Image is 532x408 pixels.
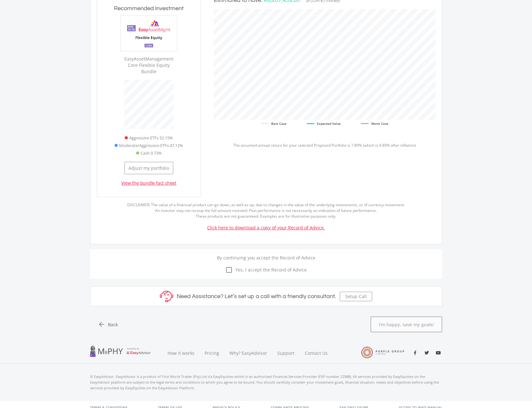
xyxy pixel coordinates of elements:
[124,162,173,174] button: Adjust my portfolio
[120,56,177,75] div: EasyAssetManagement Core Flexible Equity Bundle
[90,374,442,391] p: © EasyAdvisor. EasyAdvisor is a product of First World Trader (Pty) Ltd t/a EasyEquities which is...
[177,293,336,300] h5: Need Assistance? Let’s set up a call with a friendly consultant.
[108,321,118,328] span: Back
[121,16,177,51] img: EMPBundle_CEquity.png
[207,225,325,231] a: Click here to download a copy of your Record of Advice.
[225,266,233,274] i: check_box_outline_blank
[98,321,105,328] i: arrow_back
[224,342,272,364] a: Why? EasyAdvisor
[340,292,372,301] button: Setup Call
[95,254,437,261] p: By continuing you accept the Record of Advice
[119,142,183,149] span: Moderate/Aggressive ETFs 47.12%
[214,143,436,148] p: The assumed annual return for your selected Proposed Portfolio is 7.89% (which is 4.89% after inf...
[371,316,442,332] button: I'm happy, save my goals!
[272,342,300,364] a: Support
[121,180,176,186] a: View the bundle fact sheet
[307,120,341,127] li: Expected Value
[233,266,307,273] span: Yes, I accept the Record of Advice
[129,134,173,142] span: Aggressive ETFs 52.15%
[261,120,286,127] li: Best Case
[200,342,224,364] a: Pricing
[300,342,333,364] a: Contact Us
[162,342,200,364] a: How it works
[361,120,388,127] li: Worst Case
[97,202,436,219] p: DISCLAIMER: The value of a financial product can go down, as well as up, due to changes in the va...
[103,4,195,13] h3: Recommended Investment
[141,149,162,157] span: Cash 0.73%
